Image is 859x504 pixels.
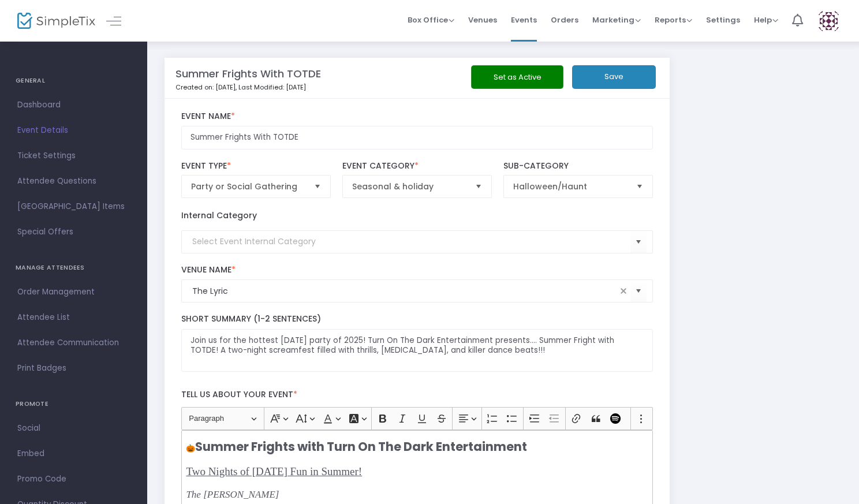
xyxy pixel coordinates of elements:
[630,230,647,253] button: Select
[181,313,321,324] span: Short Summary (1-2 Sentences)
[17,148,130,163] span: Ticket Settings
[17,199,130,214] span: [GEOGRAPHIC_DATA] Items
[186,438,648,456] p: 🎃
[630,279,647,303] button: Select
[617,284,630,298] span: clear
[17,98,130,113] span: Dashboard
[186,489,279,500] i: The [PERSON_NAME]
[309,176,326,197] button: Select
[16,393,132,416] h4: PROMOTE
[352,181,466,192] span: Seasonal & holiday
[192,236,631,248] input: Select Event Internal Category
[754,14,778,25] span: Help
[192,285,617,297] input: Select Venue
[592,14,641,25] span: Marketing
[470,176,487,197] button: Select
[655,14,692,25] span: Reports
[408,14,454,25] span: Box Office
[551,5,578,35] span: Orders
[706,5,740,35] span: Settings
[17,123,130,138] span: Event Details
[16,69,132,92] h4: GENERAL
[17,472,130,487] span: Promo Code
[513,181,628,192] span: Halloween/Haunt
[189,412,249,425] span: Paragraph
[181,210,257,222] label: Internal Category
[511,5,537,35] span: Events
[342,161,492,171] label: Event Category
[17,174,130,189] span: Attendee Questions
[236,83,306,92] span: , Last Modified: [DATE]
[195,438,527,455] strong: Summer Frights with Turn On The Dark Entertainment
[186,465,362,477] u: Two Nights of [DATE] Fun in Summer!
[632,176,648,197] button: Select
[181,126,653,150] input: Enter Event Name
[181,407,653,430] div: Editor toolbar
[17,421,130,436] span: Social
[181,161,331,171] label: Event Type
[181,111,653,122] label: Event Name
[17,446,130,461] span: Embed
[17,310,130,325] span: Attendee List
[175,383,659,407] label: Tell us about your event
[181,265,653,275] label: Venue Name
[175,66,321,81] m-panel-title: Summer Frights With TOTDE
[184,410,262,428] button: Paragraph
[471,65,563,89] button: Set as Active
[468,5,497,35] span: Venues
[175,83,498,92] p: Created on: [DATE]
[572,65,656,89] button: Save
[16,256,132,279] h4: MANAGE ATTENDEES
[17,335,130,350] span: Attendee Communication
[17,225,130,240] span: Special Offers
[17,285,130,300] span: Order Management
[17,361,130,376] span: Print Badges
[503,161,653,171] label: Sub-Category
[191,181,305,192] span: Party or Social Gathering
